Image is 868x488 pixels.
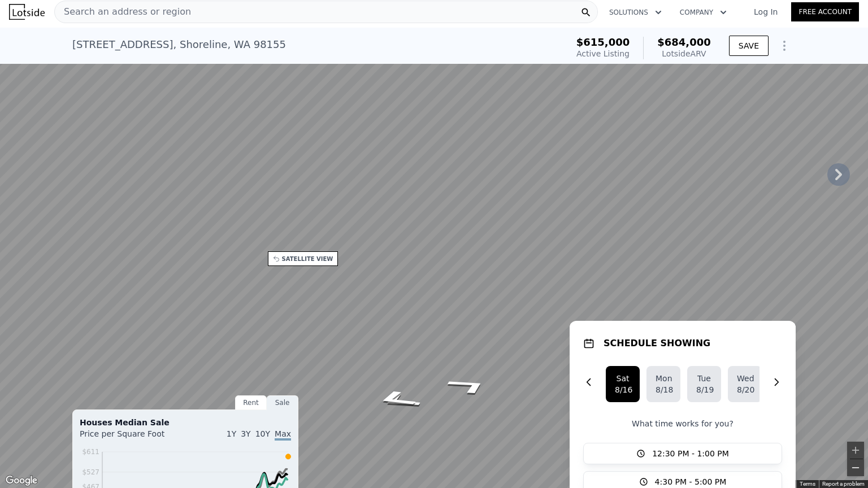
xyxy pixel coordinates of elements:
div: Houses Median Sale [80,417,291,428]
img: Lotside [9,4,45,20]
button: SAVE [729,36,769,56]
div: Sat [615,373,631,384]
div: [STREET_ADDRESS] , Shoreline , WA 98155 [72,37,286,53]
div: Tue [696,373,712,384]
button: Company [671,2,736,23]
span: Max [275,429,291,441]
div: Rent [235,395,267,410]
span: 10Y [255,429,270,438]
a: Log In [740,6,791,18]
button: Tue8/19 [687,366,721,402]
span: $615,000 [576,36,630,48]
div: Mon [656,373,671,384]
button: Sat8/16 [606,366,640,402]
div: Price per Square Foot [80,428,185,446]
a: Free Account [791,2,859,21]
span: 3Y [241,429,250,438]
button: Wed8/20 [728,366,762,402]
tspan: $527 [82,468,99,476]
button: Show Options [773,34,796,57]
div: 8/19 [696,384,712,395]
div: SATELLITE VIEW [282,255,333,263]
button: Solutions [600,2,671,23]
tspan: $611 [82,448,99,456]
div: 8/18 [656,384,671,395]
div: 8/20 [737,384,753,395]
span: 1Y [227,429,236,438]
button: 12:30 PM - 1:00 PM [583,443,782,464]
button: Mon8/18 [646,366,680,402]
div: 8/16 [615,384,631,395]
span: 12:30 PM - 1:00 PM [652,448,729,459]
div: Sale [267,395,298,410]
span: $684,000 [657,36,711,48]
div: Lotside ARV [657,48,711,59]
span: Active Listing [576,49,630,58]
div: Wed [737,373,753,384]
h1: SCHEDULE SHOWING [604,337,710,350]
p: What time works for you? [583,418,782,429]
span: Search an address or region [55,5,191,19]
span: 4:30 PM - 5:00 PM [655,476,727,487]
